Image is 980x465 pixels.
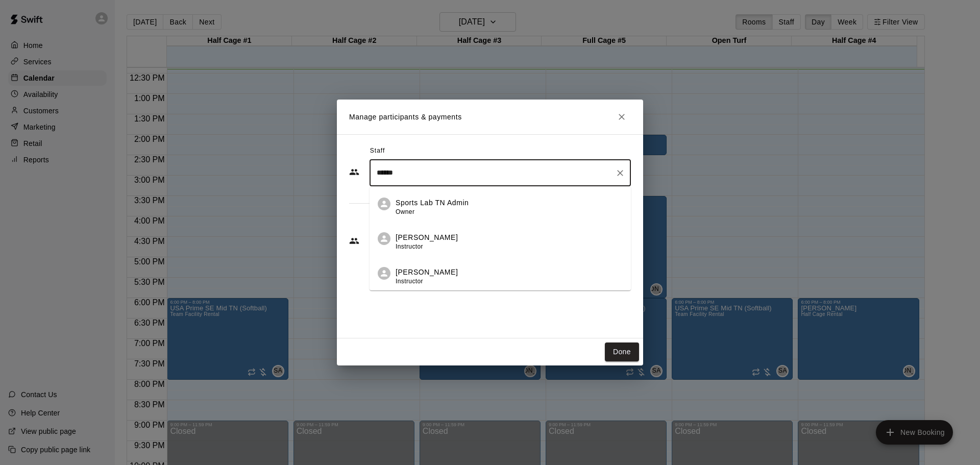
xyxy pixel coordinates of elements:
div: Search staff [370,159,631,186]
span: Instructor [396,278,423,285]
span: Owner [396,208,414,215]
div: Sports Lab TN Admin [378,198,390,210]
p: [PERSON_NAME] [396,267,458,278]
div: Rene Balloveras [378,267,390,280]
span: Staff [370,143,385,159]
button: Clear [613,166,627,180]
svg: Customers [349,236,359,246]
p: [PERSON_NAME] [396,232,458,243]
div: Erica Scales [378,232,390,245]
p: Sports Lab TN Admin [396,198,469,208]
button: Done [605,342,639,361]
p: Manage participants & payments [349,112,462,123]
span: Instructor [396,243,423,250]
button: Close [612,108,631,126]
svg: Staff [349,167,359,177]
